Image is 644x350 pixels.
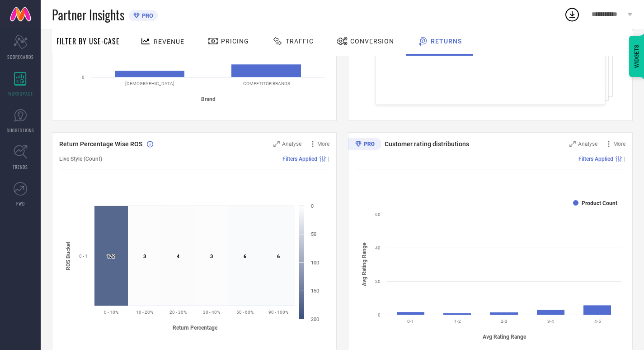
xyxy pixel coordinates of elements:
[578,141,597,147] span: Analyse
[311,316,319,322] text: 200
[582,200,617,206] text: Product Count
[268,310,288,315] text: 90 - 100%
[311,288,319,294] text: 150
[244,254,246,259] text: 6
[59,140,142,148] span: Return Percentage Wise ROS
[173,325,218,331] tspan: Return Percentage
[169,310,187,315] text: 20 - 30%
[594,319,601,324] text: 4-5
[177,254,180,259] text: 4
[7,53,34,60] span: SCORECARDS
[350,38,394,45] span: Conversion
[613,141,625,147] span: More
[454,319,461,324] text: 1-2
[56,36,120,47] span: Filter By Use-Case
[82,75,85,80] text: 0
[378,312,381,317] text: 0
[317,141,329,147] span: More
[221,38,249,45] span: Pricing
[65,241,71,270] tspan: ROS Bucket
[501,319,508,324] text: 2-3
[243,81,290,86] text: COMPETITOR BRANDS
[203,310,220,315] text: 30 - 40%
[210,254,213,259] text: 3
[407,319,414,324] text: 0-1
[578,156,613,162] span: Filters Applied
[273,141,280,147] svg: Zoom
[375,279,381,284] text: 20
[282,141,301,147] span: Analyse
[311,231,316,237] text: 50
[277,254,280,259] text: 6
[286,38,314,45] span: Traffic
[375,212,381,217] text: 60
[361,242,367,286] tspan: Avg Rating Range
[569,141,576,147] svg: Zoom
[431,38,462,45] span: Returns
[564,6,580,23] div: Open download list
[311,260,319,266] text: 100
[348,138,381,152] div: Premium
[311,203,314,209] text: 0
[8,90,33,97] span: WORKSPACE
[385,140,469,148] span: Customer rating distributions
[282,156,317,162] span: Filters Applied
[107,254,115,259] text: 172
[143,254,146,259] text: 3
[140,12,153,19] span: PRO
[375,245,381,250] text: 40
[328,156,329,162] span: |
[59,156,102,162] span: Live Style (Count)
[483,334,526,340] tspan: Avg Rating Range
[104,310,118,315] text: 0 - 10%
[624,156,625,162] span: |
[547,319,554,324] text: 3-4
[16,200,25,207] span: FWD
[201,96,216,102] tspan: Brand
[13,163,28,170] span: TRENDS
[7,127,34,134] span: SUGGESTIONS
[79,254,88,259] text: 0 - 1
[154,38,184,45] span: Revenue
[125,81,174,86] text: [DEMOGRAPHIC_DATA]
[52,5,124,24] span: Partner Insights
[236,310,254,315] text: 50 - 60%
[136,310,153,315] text: 10 - 20%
